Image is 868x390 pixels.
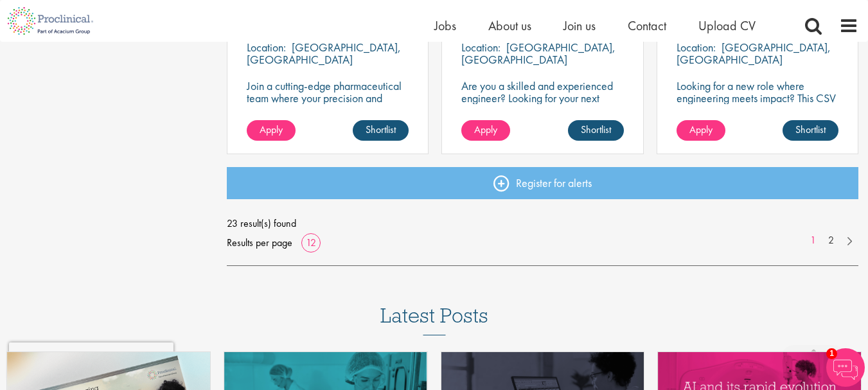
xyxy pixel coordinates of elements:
[227,214,858,233] span: 23 result(s) found
[434,17,456,34] a: Jobs
[677,80,838,116] p: Looking for a new role where engineering meets impact? This CSV Engineer role is calling your name!
[247,40,401,67] p: [GEOGRAPHIC_DATA], [GEOGRAPHIC_DATA]
[826,348,837,359] span: 1
[826,348,865,387] img: Chatbot
[698,17,756,34] a: Upload CV
[227,233,292,253] span: Results per page
[474,123,497,136] span: Apply
[783,120,838,141] a: Shortlist
[563,17,596,34] a: Join us
[461,80,623,129] p: Are you a skilled and experienced engineer? Looking for your next opportunity to assist with impa...
[804,233,822,248] a: 1
[353,120,409,141] a: Shortlist
[568,120,624,141] a: Shortlist
[260,123,283,136] span: Apply
[380,305,488,335] h3: Latest Posts
[488,17,531,34] a: About us
[689,123,713,136] span: Apply
[677,40,716,55] span: Location:
[461,120,510,141] a: Apply
[628,17,666,34] a: Contact
[677,40,831,67] p: [GEOGRAPHIC_DATA], [GEOGRAPHIC_DATA]
[301,236,321,249] a: 12
[9,342,173,381] iframe: reCAPTCHA
[461,40,616,67] p: [GEOGRAPHIC_DATA], [GEOGRAPHIC_DATA]
[247,80,409,129] p: Join a cutting-edge pharmaceutical team where your precision and passion for quality will help sh...
[247,40,286,55] span: Location:
[227,167,858,199] a: Register for alerts
[677,120,725,141] a: Apply
[822,233,840,248] a: 2
[461,40,500,55] span: Location:
[247,120,296,141] a: Apply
